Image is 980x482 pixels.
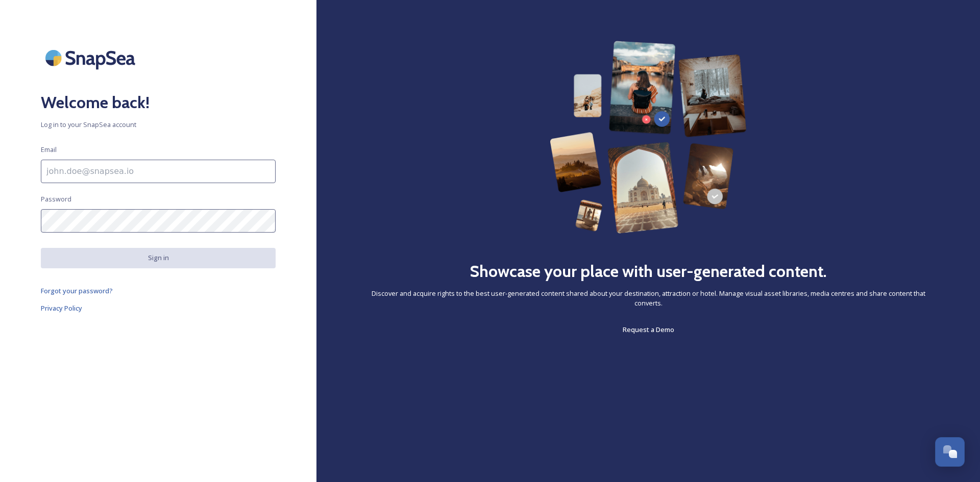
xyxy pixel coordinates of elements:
[41,248,276,268] button: Sign in
[41,41,143,75] img: SnapSea Logo
[623,325,674,334] span: Request a Demo
[41,303,82,313] span: Privacy Policy
[41,194,71,204] span: Password
[41,145,57,155] span: Email
[41,90,276,115] h2: Welcome back!
[41,302,276,314] a: Privacy Policy
[470,259,827,284] h2: Showcase your place with user-generated content.
[41,120,276,130] span: Log in to your SnapSea account
[623,323,674,336] a: Request a Demo
[41,160,276,183] input: john.doe@snapsea.io
[357,289,939,308] span: Discover and acquire rights to the best user-generated content shared about your destination, att...
[550,41,747,234] img: 63b42ca75bacad526042e722_Group%20154-p-800.png
[41,286,113,295] span: Forgot your password?
[41,285,276,297] a: Forgot your password?
[935,437,965,467] button: Open Chat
